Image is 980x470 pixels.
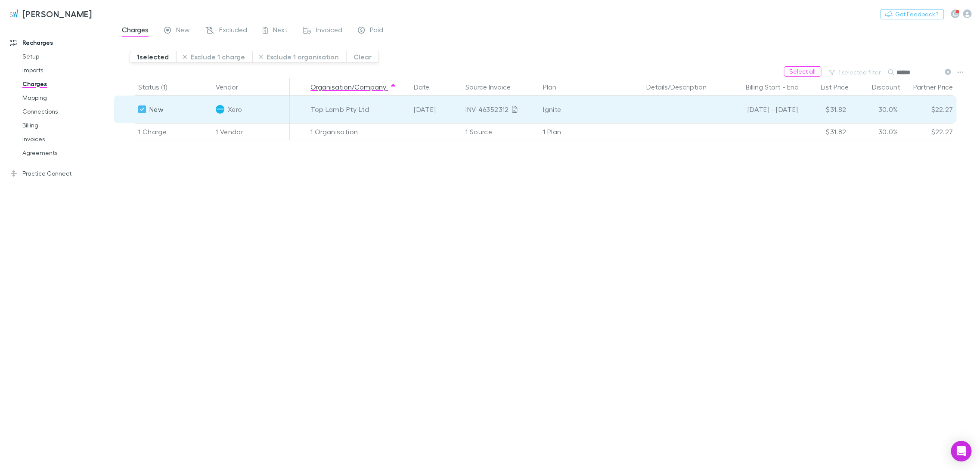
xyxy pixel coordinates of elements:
[746,78,781,96] button: Billing Start
[825,67,886,77] button: 1 selected filter
[410,96,462,123] div: [DATE]
[850,123,901,140] div: 30.0%
[543,78,567,96] button: Plan
[307,123,410,140] div: 1 Organisation
[540,123,643,140] div: 1 Plan
[176,51,252,63] button: Exclude 1 charge
[346,51,379,63] button: Clear
[273,25,288,37] span: Next
[3,3,97,24] a: [PERSON_NAME]
[880,9,944,19] button: Got Feedback?
[14,132,120,146] a: Invoices
[462,123,540,140] div: 1 Source
[22,9,92,19] h3: [PERSON_NAME]
[135,123,212,140] div: 1 Charge
[543,96,639,123] div: Ignite
[9,9,19,19] img: Sinclair Wilson's Logo
[724,96,798,123] div: [DATE] - [DATE]
[138,78,177,96] button: Status (1)
[798,123,850,140] div: $31.82
[14,63,120,77] a: Imports
[14,146,120,160] a: Agreements
[951,441,971,461] div: Open Intercom Messenger
[901,123,953,140] div: $22.27
[176,25,190,37] span: New
[252,51,347,63] button: Exclude 1 organisation
[219,25,247,37] span: Excluded
[122,25,149,37] span: Charges
[130,51,176,63] button: 1selected
[798,96,850,123] div: $31.82
[646,78,717,96] button: Details/Description
[310,96,407,123] div: Top Lamb Pty Ltd
[228,96,242,123] span: Xero
[821,78,859,96] button: List Price
[784,66,821,77] button: Select all
[465,78,521,96] button: Source Invoice
[2,36,120,49] a: Recharges
[901,96,953,123] div: $22.27
[216,105,224,114] img: Xero's Logo
[212,123,290,140] div: 1 Vendor
[872,78,911,96] button: Discount
[316,25,342,37] span: Invoiced
[216,78,248,96] button: Vendor
[465,96,536,123] div: INV-46352312
[14,91,120,105] a: Mapping
[370,25,383,37] span: Paid
[310,78,397,96] button: Organisation/Company
[14,77,120,91] a: Charges
[14,49,120,63] a: Setup
[724,78,807,96] div: -
[2,167,120,180] a: Practice Connect
[149,105,164,113] span: New
[14,105,120,118] a: Connections
[414,78,440,96] button: Date
[850,96,901,123] div: 30.0%
[787,78,799,96] button: End
[913,78,963,96] button: Partner Price
[14,118,120,132] a: Billing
